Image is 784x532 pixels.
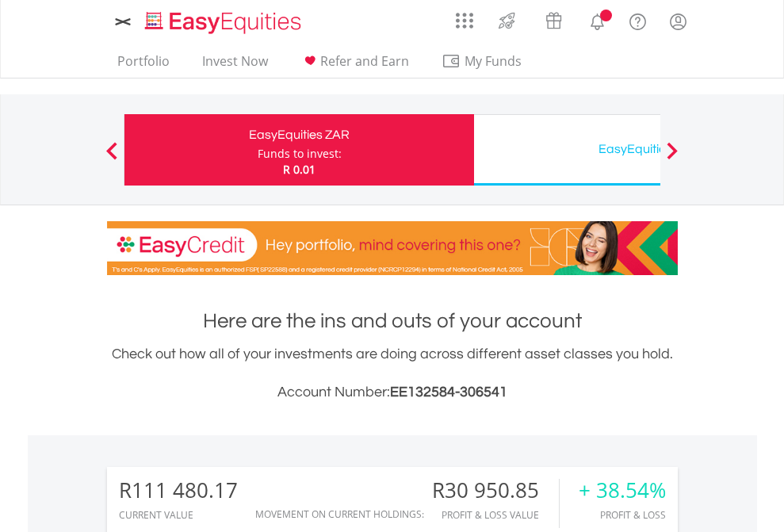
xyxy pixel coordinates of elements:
[656,150,688,166] button: Next
[432,510,559,520] div: Profit & Loss Value
[446,4,484,29] a: AppsGrid
[119,479,238,502] div: R111 480.17
[432,479,559,502] div: R30 950.85
[577,4,618,36] a: Notifications
[96,150,128,166] button: Previous
[142,10,308,36] img: EasyEquities_Logo.png
[494,8,520,33] img: thrive-v2.svg
[107,343,678,404] div: Check out how all of your investments are doing across different asset classes you hold.
[442,51,545,71] span: My Funds
[119,510,238,520] div: CURRENT VALUE
[658,4,698,39] a: My Profile
[579,510,666,520] div: Profit & Loss
[541,8,567,33] img: vouchers-v2.svg
[294,53,415,78] a: Refer and Earn
[283,162,316,177] span: R 0.01
[456,12,473,29] img: grid-menu-icon.svg
[107,307,678,335] h1: Here are the ins and outs of your account
[139,4,308,36] a: Home page
[107,221,678,275] img: EasyCredit Promotion Banner
[579,479,666,502] div: + 38.54%
[107,381,678,404] h3: Account Number:
[390,385,507,400] span: EE132584-306541
[618,4,658,36] a: FAQ's and Support
[258,146,342,162] div: Funds to invest:
[111,53,176,78] a: Portfolio
[255,509,424,519] div: Movement on Current Holdings:
[196,53,274,78] a: Invest Now
[320,52,409,70] span: Refer and Earn
[530,4,577,33] a: Vouchers
[134,124,465,146] div: EasyEquities ZAR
